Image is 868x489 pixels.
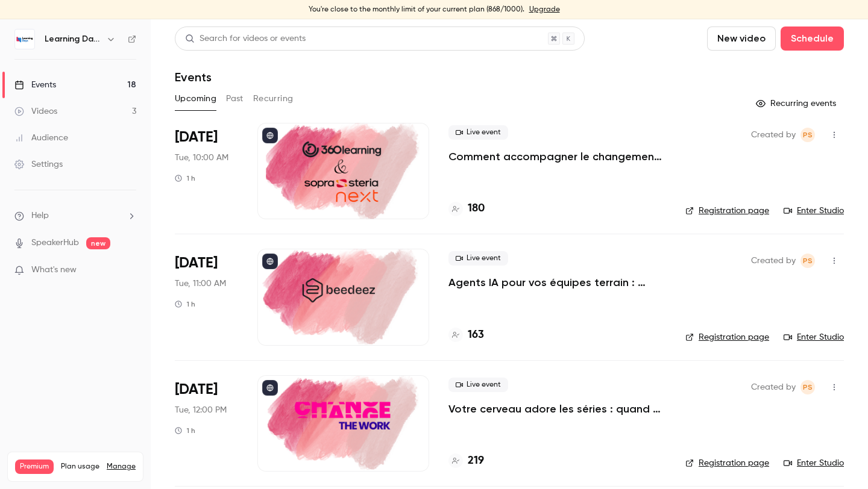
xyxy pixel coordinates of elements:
[14,158,63,170] div: Settings
[468,453,484,469] h4: 219
[14,105,57,117] div: Videos
[45,33,101,45] h6: Learning Days
[751,254,796,268] span: Created by
[15,30,34,49] img: Learning Days
[107,462,136,472] a: Manage
[175,426,195,435] div: 1 h
[685,457,769,469] a: Registration page
[175,89,216,108] button: Upcoming
[751,380,796,394] span: Created by
[803,128,813,142] span: PS
[175,249,238,345] div: Oct 7 Tue, 11:00 AM (Europe/Paris)
[448,275,666,290] a: Agents IA pour vos équipes terrain : former, accompagner et transformer l’expérience apprenant
[784,205,844,217] a: Enter Studio
[31,264,77,276] span: What's new
[175,278,226,290] span: Tue, 11:00 AM
[14,79,56,91] div: Events
[31,210,49,222] span: Help
[800,128,815,142] span: Prad Selvarajah
[175,299,195,309] div: 1 h
[784,331,844,343] a: Enter Studio
[685,331,769,343] a: Registration page
[685,205,769,217] a: Registration page
[803,380,813,394] span: PS
[175,254,218,273] span: [DATE]
[751,128,796,142] span: Created by
[448,201,485,217] a: 180
[175,152,228,164] span: Tue, 10:00 AM
[448,378,508,392] span: Live event
[86,237,110,249] span: new
[784,457,844,469] a: Enter Studio
[800,254,815,268] span: Prad Selvarajah
[750,94,844,113] button: Recurring events
[175,70,212,84] h1: Events
[31,237,79,249] a: SpeakerHub
[175,380,218,399] span: [DATE]
[175,128,218,147] span: [DATE]
[448,125,508,140] span: Live event
[707,26,776,51] button: New video
[226,89,244,108] button: Past
[448,149,666,164] a: Comment accompagner le changement avec le skills-based learning ?
[175,123,238,219] div: Oct 7 Tue, 10:00 AM (Europe/Paris)
[175,404,227,416] span: Tue, 12:00 PM
[529,5,560,14] a: Upgrade
[15,459,54,474] span: Premium
[185,33,306,45] div: Search for videos or events
[175,375,238,472] div: Oct 7 Tue, 12:00 PM (Europe/Paris)
[253,89,294,108] button: Recurring
[448,402,666,416] a: Votre cerveau adore les séries : quand les neurosciences rencontrent la formation
[803,254,813,268] span: PS
[448,251,508,266] span: Live event
[781,26,844,51] button: Schedule
[468,327,484,343] h4: 163
[122,265,136,276] iframe: Noticeable Trigger
[448,327,484,343] a: 163
[14,210,136,222] li: help-dropdown-opener
[175,173,195,183] div: 1 h
[14,132,68,144] div: Audience
[448,453,484,469] a: 219
[468,201,485,217] h4: 180
[800,380,815,394] span: Prad Selvarajah
[61,462,99,472] span: Plan usage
